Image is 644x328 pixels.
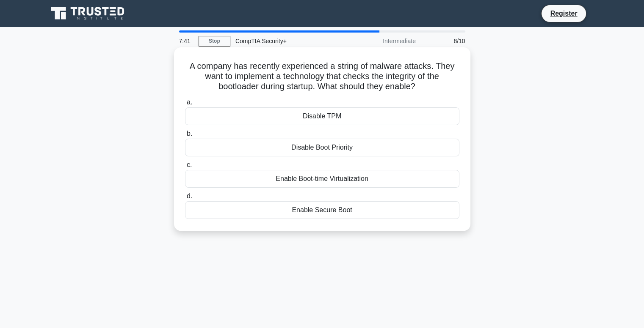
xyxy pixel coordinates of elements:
div: Disable Boot Priority [185,139,459,156]
div: 7:41 [174,33,199,49]
div: Disable TPM [185,107,459,125]
div: CompTIA Security+ [230,33,347,49]
span: d. [187,192,192,200]
div: 8/10 [421,33,470,49]
span: a. [187,98,192,106]
span: c. [187,161,192,168]
span: b. [187,130,192,137]
div: Enable Boot-time Virtualization [185,170,459,188]
h5: A company has recently experienced a string of malware attacks. They want to implement a technolo... [184,61,460,92]
a: Register [545,8,582,19]
a: Stop [199,36,230,46]
div: Intermediate [347,33,421,49]
div: Enable Secure Boot [185,201,459,219]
